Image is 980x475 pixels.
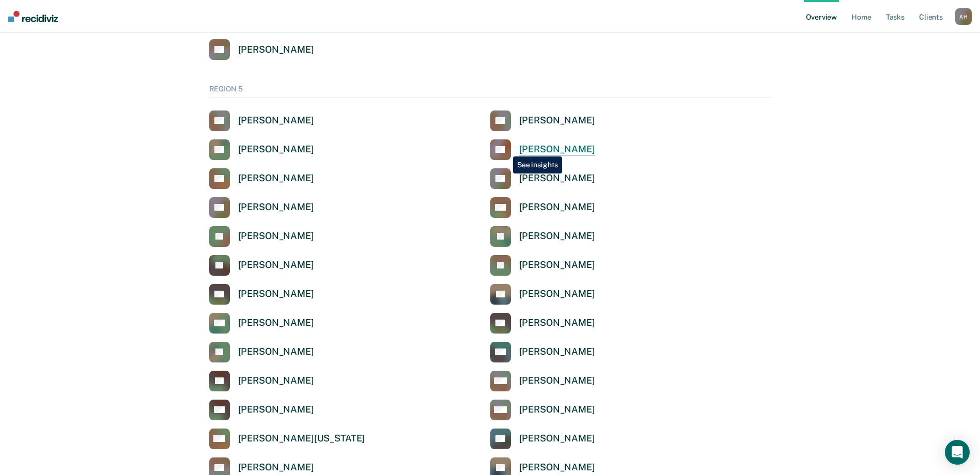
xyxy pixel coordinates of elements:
[519,462,595,473] div: [PERSON_NAME]
[238,201,314,213] div: [PERSON_NAME]
[209,39,314,60] a: [PERSON_NAME]
[955,8,972,25] div: A H
[209,85,771,98] div: REGION 5
[238,317,314,329] div: [PERSON_NAME]
[209,168,314,189] a: [PERSON_NAME]
[955,8,972,25] button: AH
[209,139,314,160] a: [PERSON_NAME]
[209,110,314,131] a: [PERSON_NAME]
[945,440,970,465] div: Open Intercom Messenger
[238,230,314,242] div: [PERSON_NAME]
[238,346,314,358] div: [PERSON_NAME]
[490,400,595,420] a: [PERSON_NAME]
[238,44,314,56] div: [PERSON_NAME]
[238,288,314,300] div: [PERSON_NAME]
[209,429,365,449] a: [PERSON_NAME][US_STATE]
[490,284,595,305] a: [PERSON_NAME]
[490,139,595,160] a: [PERSON_NAME]
[209,284,314,305] a: [PERSON_NAME]
[490,168,595,189] a: [PERSON_NAME]
[490,313,595,334] a: [PERSON_NAME]
[490,197,595,218] a: [PERSON_NAME]
[519,346,595,358] div: [PERSON_NAME]
[209,197,314,218] a: [PERSON_NAME]
[490,429,595,449] a: [PERSON_NAME]
[238,172,314,184] div: [PERSON_NAME]
[519,201,595,213] div: [PERSON_NAME]
[238,404,314,416] div: [PERSON_NAME]
[209,371,314,391] a: [PERSON_NAME]
[209,226,314,247] a: [PERSON_NAME]
[209,342,314,362] a: [PERSON_NAME]
[490,342,595,362] a: [PERSON_NAME]
[519,317,595,329] div: [PERSON_NAME]
[238,433,365,445] div: [PERSON_NAME][US_STATE]
[519,259,595,271] div: [PERSON_NAME]
[8,11,58,22] img: Recidiviz
[519,288,595,300] div: [PERSON_NAME]
[490,110,595,131] a: [PERSON_NAME]
[519,433,595,445] div: [PERSON_NAME]
[519,172,595,184] div: [PERSON_NAME]
[490,226,595,247] a: [PERSON_NAME]
[238,259,314,271] div: [PERSON_NAME]
[209,255,314,276] a: [PERSON_NAME]
[519,404,595,416] div: [PERSON_NAME]
[209,400,314,420] a: [PERSON_NAME]
[519,144,595,155] div: [PERSON_NAME]
[490,255,595,276] a: [PERSON_NAME]
[238,144,314,155] div: [PERSON_NAME]
[490,371,595,391] a: [PERSON_NAME]
[519,230,595,242] div: [PERSON_NAME]
[519,115,595,126] div: [PERSON_NAME]
[519,375,595,387] div: [PERSON_NAME]
[209,313,314,334] a: [PERSON_NAME]
[238,115,314,126] div: [PERSON_NAME]
[238,375,314,387] div: [PERSON_NAME]
[238,462,314,473] div: [PERSON_NAME]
